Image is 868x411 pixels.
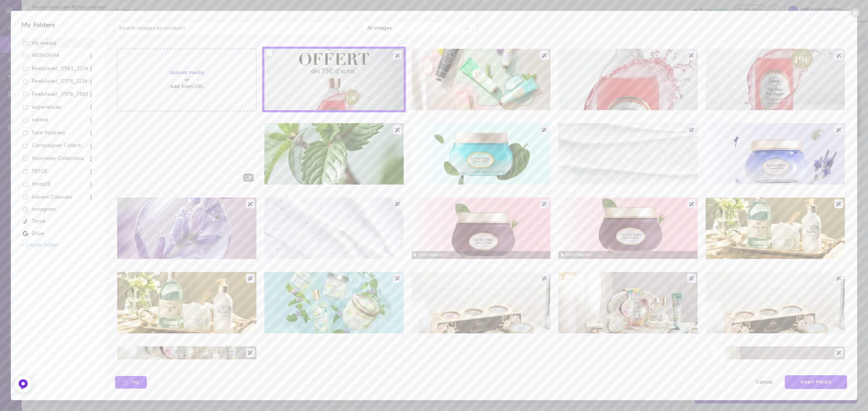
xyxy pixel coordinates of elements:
[23,168,89,176] div: TIKTOK
[23,78,89,85] div: ReelsAsset_17978_2234
[23,104,89,111] div: experiences
[115,376,147,389] button: Tag
[23,65,89,73] div: ReelsAsset_17563_2234
[119,26,186,31] span: Search images by products
[367,26,392,31] div: All images
[23,52,89,60] div: INSTAGRAM
[21,114,95,125] span: edited
[105,11,857,400] div: Search images by productsAll imagesUpload mediaorAdd from URLimageimageimageimageimageimageimagei...
[21,38,95,48] span: unsorted
[21,192,95,203] span: Advent Calendar
[21,101,95,112] span: experiences
[23,218,93,225] div: Tiktok
[21,140,95,151] span: Campaigner Collections
[21,50,95,61] span: INSTAGRAM
[170,69,204,77] label: Upload media
[21,243,58,248] button: + Create Folder
[21,166,95,177] span: TIKTOK
[18,379,29,390] img: Feedback Button
[23,206,93,213] div: Instagram
[170,77,204,84] span: or
[23,194,89,201] div: Advent Calendar
[170,84,204,90] span: Add from URL
[21,179,95,190] span: Xmas25
[23,142,89,150] div: Campaigner Collections
[785,375,847,389] button: Insert Media
[21,89,95,100] span: ReelsAsset_17978_7880
[23,155,89,163] div: Storyteller Collections
[23,230,93,238] div: Drive
[751,375,777,390] button: Cancel
[23,181,89,188] div: Xmas25
[21,127,95,138] span: Face Polishers
[23,130,89,137] div: Face Polishers
[23,40,93,47] div: My media
[23,117,89,124] div: edited
[21,22,55,29] span: My Folders
[21,153,95,164] span: Storyteller Collections
[21,76,95,87] span: ReelsAsset_17978_2234
[23,91,89,98] div: ReelsAsset_17978_7880
[21,63,95,74] span: ReelsAsset_17563_2234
